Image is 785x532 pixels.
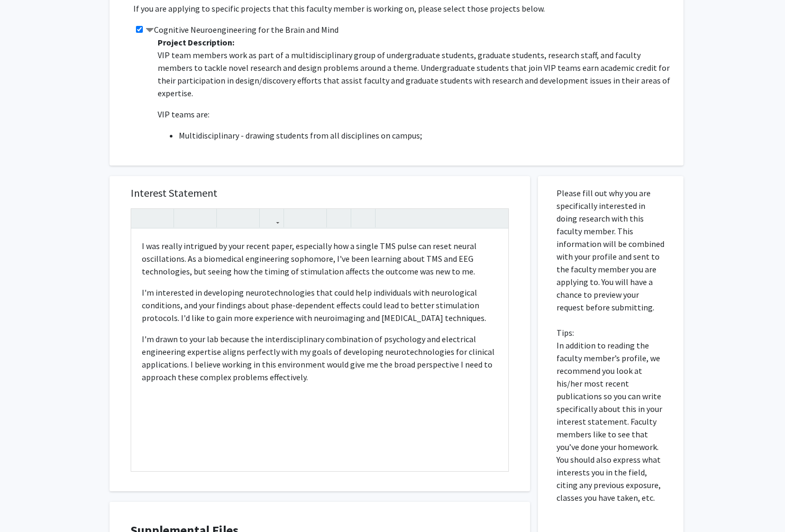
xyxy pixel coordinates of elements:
iframe: Chat [8,484,45,524]
button: Superscript [220,209,238,227]
button: Ordered list [305,209,324,227]
button: Undo (Ctrl + Z) [134,209,152,227]
p: I'm interested in developing neurotechnologies that could help individuals with neurological cond... [142,286,498,324]
button: Remove format [330,209,348,227]
p: If you are applying to specific projects that this faculty member is working on, please select th... [133,2,673,15]
button: Link [262,209,281,227]
b: Project Description: [158,37,234,48]
p: VIP teams are: [158,108,673,121]
div: Note to users with screen readers: Please press Alt+0 or Option+0 to deactivate our accessibility... [131,229,508,471]
p: I was really intrigued by your recent paper, especially how a single TMS pulse can reset neural o... [142,240,498,278]
button: Fullscreen [487,209,506,227]
li: Multidisciplinary - drawing students from all disciplines on campus; [179,129,673,142]
p: VIP team members work as part of a multidisciplinary group of undergraduate students, graduate st... [158,49,673,99]
button: Strong (Ctrl + B) [177,209,195,227]
button: Insert horizontal rule [354,209,372,227]
p: Please fill out why you are specifically interested in doing research with this faculty member. T... [556,187,665,504]
h5: Interest Statement [131,187,509,199]
p: I'm drawn to your lab because the interdisciplinary combination of psychology and electrical engi... [142,333,498,383]
label: Cognitive Neuroengineering for the Brain and Mind [145,23,339,36]
button: Subscript [238,209,257,227]
button: Emphasis (Ctrl + I) [195,209,214,227]
button: Redo (Ctrl + Y) [152,209,171,227]
button: Unordered list [287,209,305,227]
